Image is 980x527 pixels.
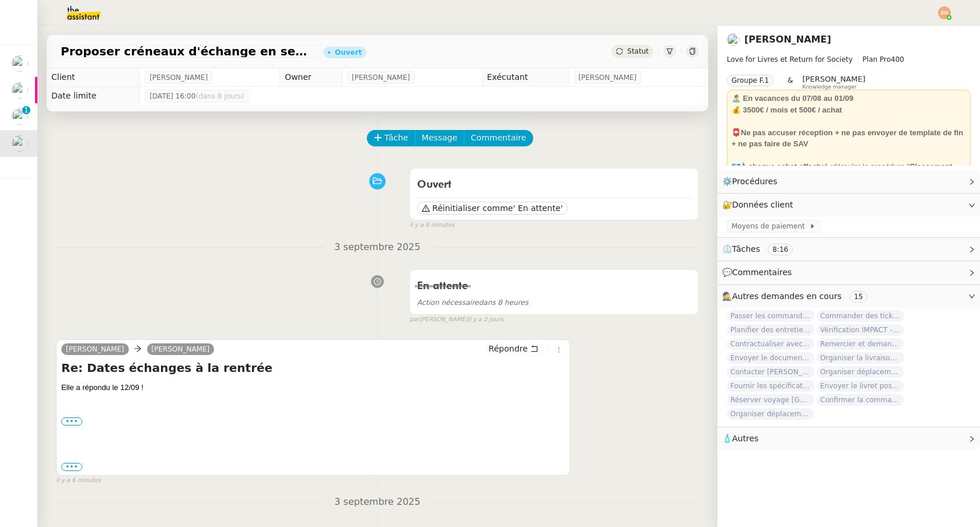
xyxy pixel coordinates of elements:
span: [PERSON_NAME] [579,72,637,83]
span: Commentaire [471,131,526,145]
span: Procédures [732,177,778,186]
span: En attente [417,281,468,291]
span: Remercier et demander un CV [817,338,904,350]
div: 💬Commentaires [717,261,980,284]
label: ••• [61,417,82,426]
a: [PERSON_NAME] [147,344,215,354]
strong: 📮Ne pas accuser réception + ne pas envoyer de template de fin + ne pas faire de SAV [731,128,963,149]
span: Commander des tickets restaurants [GEOGRAPHIC_DATA] - [DATE] [817,310,904,322]
span: Réinitialiser comme [432,202,513,214]
span: [PERSON_NAME] [803,75,866,83]
td: Date limite [47,87,140,106]
span: Envoyer le document complété à Actes Sud [727,352,814,364]
div: ⏲️Tâches 8:16 [717,238,980,261]
nz-badge-sup: 1 [22,106,30,114]
img: users%2Ff7AvM1H5WROKDkFYQNHz8zv46LV2%2Favatar%2Ffa026806-15e4-4312-a94b-3cc825a940eb [12,55,28,72]
span: Organiser déplacement à [GEOGRAPHIC_DATA] pour colloque [817,366,904,378]
span: Moyens de paiement [731,220,809,232]
span: Réserver voyage [GEOGRAPHIC_DATA] [727,394,814,406]
a: [PERSON_NAME] [61,344,129,354]
img: users%2FtFhOaBya8rNVU5KG7br7ns1BCvi2%2Favatar%2Faa8c47da-ee6c-4101-9e7d-730f2e64f978 [12,135,28,152]
span: 🔐 [722,198,798,212]
div: 🧴Autres [717,427,980,450]
span: [DATE] 16:00 [149,90,244,102]
span: 🕵️ [722,291,872,301]
nz-tag: 8:16 [768,244,793,255]
span: Fournir les spécifications de l'étagère [727,380,814,392]
span: Proposer créneaux d'échange en septembre [61,45,314,57]
span: 3 septembre 2025 [325,240,429,255]
span: Planifier des entretiens de recrutement [727,324,814,336]
span: 🧴 [722,434,758,443]
div: dérouler la procédure " " [731,161,966,184]
td: Owner [280,68,342,87]
span: Message [422,131,457,145]
span: Tâche [384,131,408,145]
span: 3 septembre 2025 [325,494,429,510]
u: 💶À chaque achat effectué : [731,162,833,171]
span: il y a 6 minutes [409,220,454,230]
h4: Re: Dates échanges à la rentrée [61,360,565,376]
span: ' En attente' [513,202,562,214]
span: Ouvert [417,180,452,190]
div: 🔐Données client [717,194,980,216]
img: users%2FtFhOaBya8rNVU5KG7br7ns1BCvi2%2Favatar%2Faa8c47da-ee6c-4101-9e7d-730f2e64f978 [12,82,28,99]
strong: 🏝️﻿ En vacances du 07/08 au 01/09 [731,94,853,103]
span: Passer les commandes de livres Impactes [727,310,814,322]
span: il y a 2 jours [468,315,503,325]
span: Envoyer le livret post-séminaire [817,380,904,392]
span: [PERSON_NAME] [352,72,410,83]
span: ⏲️ [722,244,803,254]
span: par [409,315,419,325]
span: Confirmer la commande des bibliothèques [817,394,904,406]
span: Contractualiser avec SKEMA pour apprentissage [727,338,814,350]
div: 🕵️Autres demandes en cours 15 [717,285,980,308]
app-user-label: Knowledge manager [803,75,866,90]
button: Commentaire [464,130,533,146]
span: il y a 6 minutes [56,476,101,486]
span: 400 [891,55,904,64]
span: Autres [732,434,758,443]
td: Client [47,68,140,87]
span: Vérification IMPACT - AEPC CONCORDE [817,324,904,336]
div: Ouvert [335,49,362,56]
img: users%2FtFhOaBya8rNVU5KG7br7ns1BCvi2%2Favatar%2Faa8c47da-ee6c-4101-9e7d-730f2e64f978 [12,108,28,125]
span: (dans 8 jours) [195,92,244,100]
span: Répondre [489,343,528,354]
span: Love for Livres et Return for Society [727,55,853,64]
span: & [787,75,793,90]
span: 💬 [722,268,797,277]
img: svg [938,6,951,19]
label: ••• [61,463,82,471]
span: Commentaires [732,268,792,277]
span: Statut [627,47,649,55]
span: Action nécessaire [417,298,479,307]
nz-tag: Groupe F.1 [727,75,773,86]
span: Contacter [PERSON_NAME] pour sessions post-formation [727,366,814,378]
span: ⚙️ [722,175,783,188]
button: Répondre [485,342,542,355]
nz-tag: 15 [849,291,867,303]
button: Message [415,130,464,146]
span: [PERSON_NAME] [149,72,208,83]
img: users%2FtFhOaBya8rNVU5KG7br7ns1BCvi2%2Favatar%2Faa8c47da-ee6c-4101-9e7d-730f2e64f978 [727,33,740,46]
button: Tâche [367,130,415,146]
span: Tâches [732,244,760,254]
span: Données client [732,200,793,209]
p: 1 [24,106,29,117]
span: Organiser déplacement à [GEOGRAPHIC_DATA] [727,408,814,420]
span: Autres demandes en cours [732,291,842,301]
strong: 💰 3500€ / mois et 500€ / achat [731,106,842,114]
div: Elle a répondu le 12/09 ! [61,382,565,394]
span: Plan Pro [863,55,891,64]
div: ⚙️Procédures [717,170,980,193]
small: [PERSON_NAME] [409,315,503,325]
span: dans 8 heures [417,298,528,307]
a: [PERSON_NAME] [744,34,831,45]
td: Exécutant [482,68,569,87]
span: Organiser la livraison à [GEOGRAPHIC_DATA] [817,352,904,364]
button: Réinitialiser comme' En attente' [417,202,568,215]
span: Knowledge manager [803,84,857,90]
